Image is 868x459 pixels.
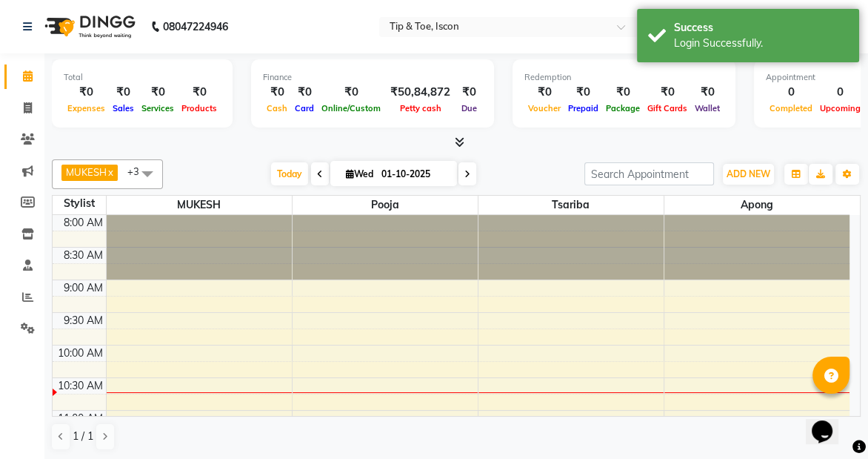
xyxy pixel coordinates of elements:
span: Sales [109,103,138,113]
span: Services [138,103,178,113]
span: Prepaid [564,103,602,113]
iframe: chat widget [806,400,853,444]
span: Voucher [524,103,564,113]
div: ₹50,84,872 [384,84,456,101]
div: ₹0 [564,84,602,101]
div: ₹0 [691,84,724,101]
span: MUKESH [66,166,107,178]
span: Wed [342,168,377,179]
div: ₹0 [456,84,482,101]
div: ₹0 [64,84,109,101]
span: Upcoming [816,103,864,113]
span: Completed [766,103,816,113]
div: Success [674,20,848,36]
span: MUKESH [107,196,292,214]
span: Apong [664,196,850,214]
b: 08047224946 [163,6,228,47]
div: 8:30 AM [61,248,106,263]
div: 9:00 AM [61,280,106,296]
span: Package [602,103,644,113]
span: Tsariba [478,196,664,214]
div: ₹0 [109,84,138,101]
div: Login Successfully. [674,36,848,51]
div: Total [64,71,221,84]
div: Stylist [53,196,106,211]
span: Card [291,103,318,113]
div: ₹0 [644,84,691,101]
span: Online/Custom [318,103,384,113]
div: ₹0 [602,84,644,101]
span: Petty cash [396,103,445,113]
span: 1 / 1 [73,429,93,444]
div: 0 [816,84,864,101]
span: Gift Cards [644,103,691,113]
span: Wallet [691,103,724,113]
div: ₹0 [178,84,221,101]
div: Finance [263,71,482,84]
div: 10:00 AM [55,346,106,361]
div: ₹0 [263,84,291,101]
div: 0 [766,84,816,101]
span: Cash [263,103,291,113]
input: 2025-10-01 [377,163,451,185]
div: ₹0 [524,84,564,101]
button: ADD NEW [723,164,774,185]
div: 11:00 AM [55,411,106,426]
span: Today [271,162,308,185]
span: Pooja [293,196,478,214]
span: Products [178,103,221,113]
div: 9:30 AM [61,313,106,328]
div: ₹0 [138,84,178,101]
div: 10:30 AM [55,378,106,394]
span: Due [458,103,481,113]
span: ADD NEW [727,168,770,179]
input: Search Appointment [584,162,714,185]
span: +3 [127,165,150,177]
span: Expenses [64,103,109,113]
div: 8:00 AM [61,215,106,231]
div: ₹0 [291,84,318,101]
img: logo [38,6,139,47]
div: Redemption [524,71,724,84]
a: x [107,166,113,178]
div: ₹0 [318,84,384,101]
